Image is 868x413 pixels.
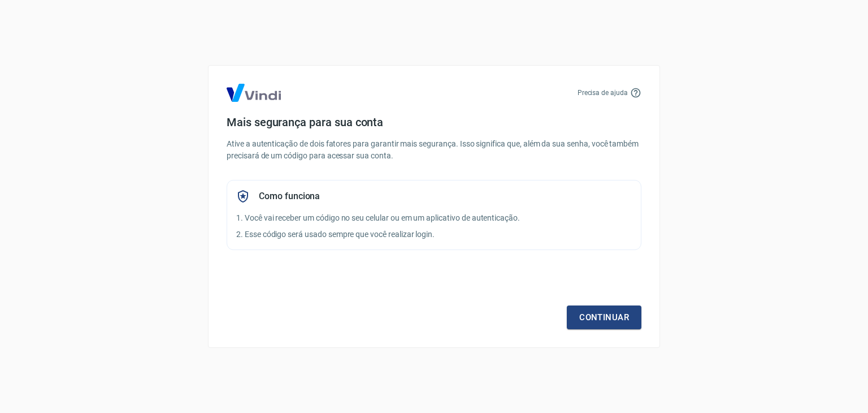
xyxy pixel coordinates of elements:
[227,84,281,102] img: Logo Vind
[567,306,641,329] a: Continuar
[578,88,628,98] p: Precisa de ajuda
[236,212,632,224] p: 1. Você vai receber um código no seu celular ou em um aplicativo de autenticação.
[227,115,641,129] h4: Mais segurança para sua conta
[227,138,641,162] p: Ative a autenticação de dois fatores para garantir mais segurança. Isso significa que, além da su...
[259,191,320,202] h5: Como funciona
[236,229,632,240] p: 2. Esse código será usado sempre que você realizar login.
